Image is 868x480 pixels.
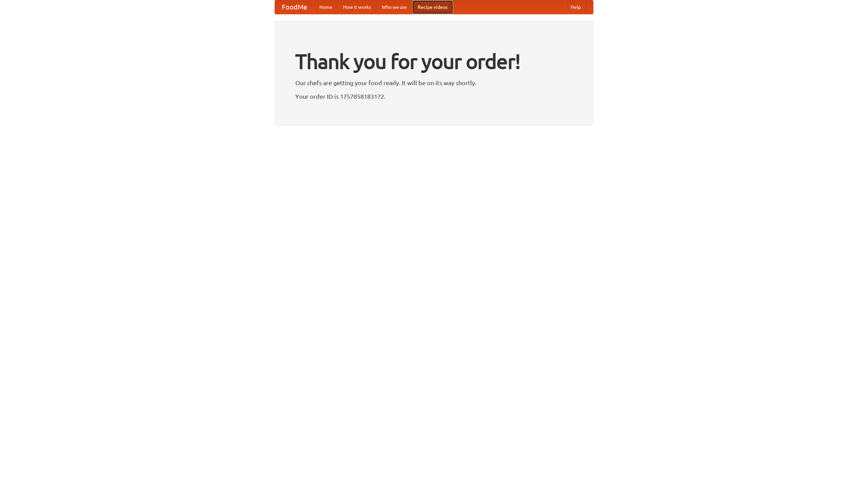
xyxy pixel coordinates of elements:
p: Our chefs are getting your food ready. It will be on its way shortly. [295,78,573,88]
h1: Thank you for your order! [295,45,573,78]
a: Help [565,0,586,14]
a: Home [314,0,338,14]
p: Your order ID is 1757858183172. [295,91,573,101]
a: Recipe videos [412,0,453,14]
a: Who we are [376,0,412,14]
a: How it works [338,0,376,14]
a: FoodMe [275,0,314,14]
